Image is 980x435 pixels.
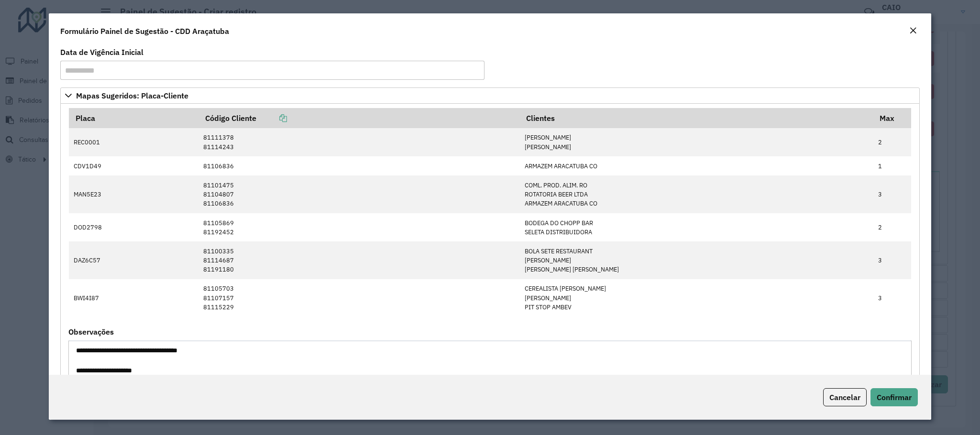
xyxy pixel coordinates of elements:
[520,175,873,213] td: COML. PROD. ALIM. RO ROTATORIA BEER LTDA ARMAZEM ARACATUBA CO
[69,175,198,213] td: MAN5E23
[873,175,911,213] td: 3
[909,27,917,34] em: Fechar
[873,128,911,156] td: 2
[60,87,919,104] a: Mapas Sugeridos: Placa-Cliente
[198,128,520,156] td: 81111378 81114243
[870,388,918,406] button: Confirmar
[198,108,520,128] th: Código Cliente
[69,213,198,241] td: DOD2798
[873,213,911,241] td: 2
[520,108,873,128] th: Clientes
[877,392,912,402] span: Confirmar
[520,128,873,156] td: [PERSON_NAME] [PERSON_NAME]
[198,175,520,213] td: 81101475 81104807 81106836
[60,46,143,58] label: Data de Vigência Inicial
[69,279,198,317] td: BWI4I87
[873,156,911,175] td: 1
[60,25,229,37] h4: Formulário Painel de Sugestão - CDD Araçatuba
[60,104,919,434] div: Mapas Sugeridos: Placa-Cliente
[520,279,873,317] td: CEREALISTA [PERSON_NAME] [PERSON_NAME] PIT STOP AMBEV
[520,241,873,279] td: BOLA SETE RESTAURANT [PERSON_NAME] [PERSON_NAME] [PERSON_NAME]
[69,128,198,156] td: REC0001
[69,241,198,279] td: DAZ6C57
[873,108,911,128] th: Max
[198,241,520,279] td: 81100335 81114687 81191180
[198,213,520,241] td: 81105869 81192452
[829,392,860,402] span: Cancelar
[873,241,911,279] td: 3
[873,279,911,317] td: 3
[520,156,873,175] td: ARMAZEM ARACATUBA CO
[906,25,920,37] button: Close
[69,108,198,128] th: Placa
[256,113,287,123] a: Copiar
[76,92,188,99] span: Mapas Sugeridos: Placa-Cliente
[520,213,873,241] td: BODEGA DO CHOPP BAR SELETA DISTRIBUIDORA
[69,156,198,175] td: CDV1D49
[68,326,114,337] label: Observações
[198,279,520,317] td: 81105703 81107157 81115229
[823,388,867,406] button: Cancelar
[198,156,520,175] td: 81106836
